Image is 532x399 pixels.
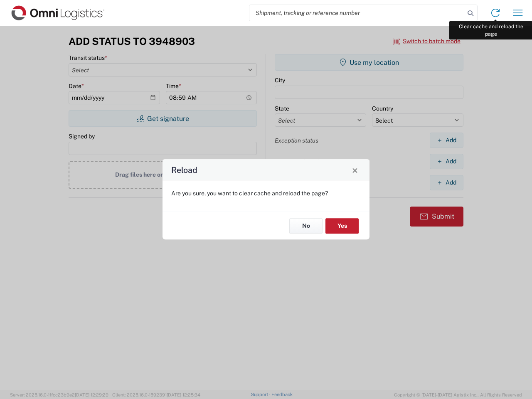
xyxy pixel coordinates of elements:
p: Are you sure, you want to clear cache and reload the page? [171,190,361,197]
button: No [289,218,323,234]
button: Yes [325,218,359,234]
h4: Reload [171,164,197,176]
button: Close [349,164,361,176]
input: Shipment, tracking or reference number [249,5,465,21]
